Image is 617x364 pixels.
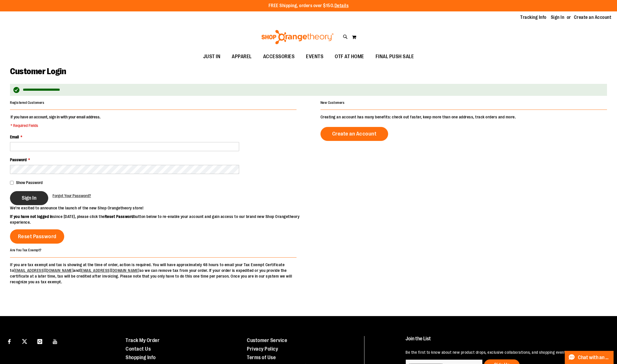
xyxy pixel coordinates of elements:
[334,3,349,8] a: Details
[22,195,37,201] span: Sign In
[320,127,388,141] a: Create an Account
[18,233,57,240] span: Reset Password
[332,131,377,137] span: Create an Account
[11,123,100,128] span: * Required Fields
[10,114,101,128] legend: If you have an account, sign in with your email address.
[10,135,19,139] span: Email
[22,339,27,344] img: Twitter
[50,336,60,346] a: Visit our Youtube page
[203,50,221,63] span: JUST IN
[263,50,295,63] span: ACCESSORIES
[10,191,48,205] button: Sign In
[10,214,53,219] strong: If you have not logged in
[10,205,308,211] p: We’re excited to announce the launch of the new Shop Orangetheory store!
[565,351,614,364] button: Chat with an Expert
[520,14,547,21] a: Tracking Info
[370,50,420,63] a: FINAL PUSH SALE
[261,30,334,44] img: Shop Orangetheory
[10,248,42,252] strong: Are You Tax Exempt?
[306,50,323,63] span: EVENTS
[10,66,66,76] span: Customer Login
[126,346,151,352] a: Contact Us
[10,229,64,244] a: Reset Password
[20,336,30,346] a: Visit our X page
[335,50,364,63] span: OTF AT HOME
[247,346,278,352] a: Privacy Policy
[10,101,44,105] strong: Registered Customers
[269,3,349,9] p: FREE Shipping, orders over $150.
[105,214,134,219] strong: Reset Password
[247,355,276,360] a: Terms of Use
[320,101,345,105] strong: New Customers
[376,50,414,63] span: FINAL PUSH SALE
[126,337,160,343] a: Track My Order
[126,355,156,360] a: Shopping Info
[10,214,308,225] p: since [DATE], please click the button below to re-enable your account and gain access to our bran...
[578,355,610,360] span: Chat with an Expert
[406,349,603,355] p: Be the first to know about new product drops, exclusive collaborations, and shopping events!
[300,50,329,63] a: EVENTS
[226,50,257,63] a: APPAREL
[329,50,370,63] a: OTF AT HOME
[53,193,91,198] span: Forgot Your Password?
[10,262,297,285] p: If you are tax exempt and tax is showing at the time of order, action is required. You will have ...
[4,336,14,346] a: Visit our Facebook page
[53,193,91,199] a: Forgot Your Password?
[10,157,27,162] span: Password
[35,336,45,346] a: Visit our Instagram page
[551,14,564,21] a: Sign In
[247,337,287,343] a: Customer Service
[232,50,252,63] span: APPAREL
[16,180,43,185] span: Show Password
[80,268,140,273] a: [EMAIL_ADDRESS][DOMAIN_NAME]
[257,50,301,63] a: ACCESSORIES
[197,50,226,63] a: JUST IN
[14,268,73,273] a: [EMAIL_ADDRESS][DOMAIN_NAME]
[406,336,603,347] h4: Join the List
[320,114,607,120] p: Creating an account has many benefits: check out faster, keep more than one address, track orders...
[574,14,612,21] a: Create an Account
